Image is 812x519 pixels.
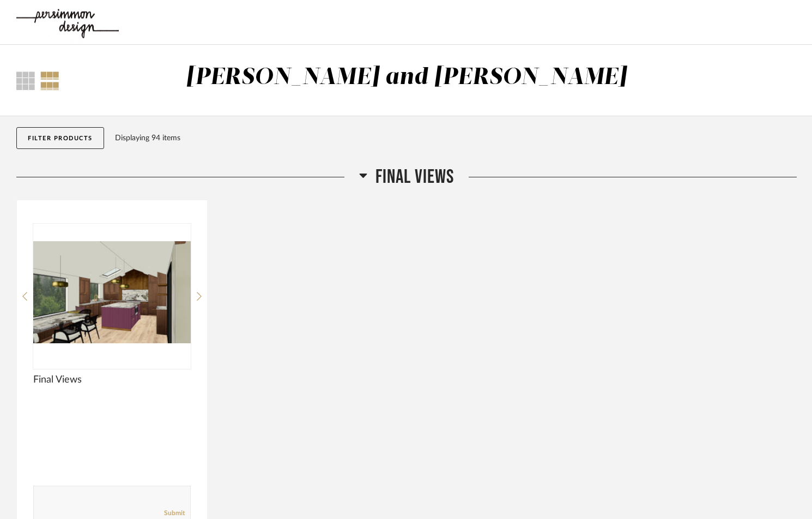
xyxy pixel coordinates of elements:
div: 7 [33,224,191,360]
img: 8f94f56a-8f03-4d02-937a-b53695e77c88.jpg [16,1,119,44]
img: undefined [33,224,191,360]
div: [PERSON_NAME] and [PERSON_NAME] [186,66,627,89]
div: Displaying 94 items [115,132,792,144]
span: Final Views [33,374,191,386]
a: Submit [164,509,185,518]
button: Filter Products [16,127,104,149]
span: Final Views [375,165,454,189]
